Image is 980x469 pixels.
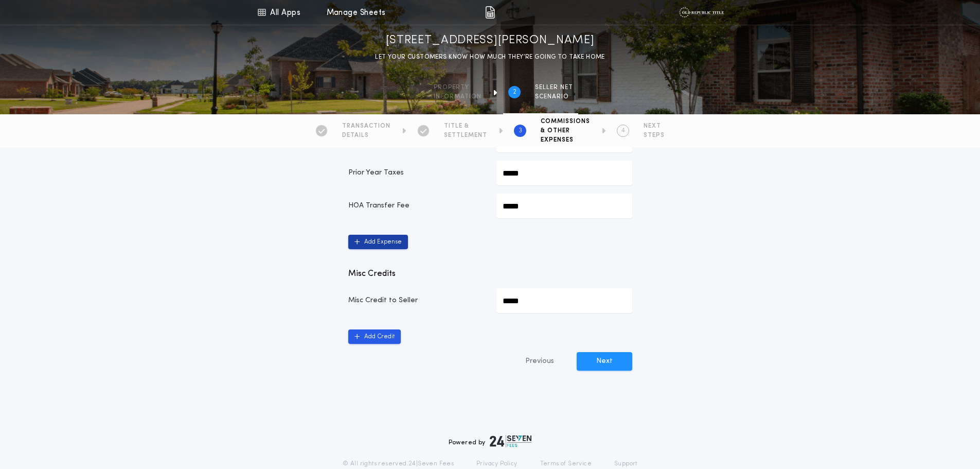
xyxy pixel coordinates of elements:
h2: 4 [621,127,625,135]
span: TRANSACTION [342,122,390,130]
span: TITLE & [444,122,487,130]
div: Powered by [449,435,532,447]
img: vs-icon [679,7,723,18]
a: Terms of Service [540,460,592,468]
span: NEXT [644,122,665,130]
span: COMMISSIONS [541,117,590,126]
span: SCENARIO [535,93,573,101]
p: Prior Year Taxes [348,168,484,178]
p: HOA Transfer Fee [348,201,484,211]
p: LET YOUR CUSTOMERS KNOW HOW MUCH THEY’RE GOING TO TAKE HOME [375,52,605,62]
h2: 2 [513,88,516,96]
span: SETTLEMENT [444,131,487,140]
img: logo [490,435,532,447]
h2: 3 [519,127,522,135]
p: Misc Credits [348,268,632,280]
p: Misc Credit to Seller [348,296,484,306]
span: STEPS [644,131,665,140]
h1: [STREET_ADDRESS][PERSON_NAME] [386,32,595,49]
button: Next [577,352,632,371]
a: Privacy Policy [476,460,518,468]
span: information [434,93,482,101]
button: Add Credit [348,329,401,344]
button: Add Expense [348,235,408,249]
span: DETAILS [342,131,390,140]
span: Property [434,83,482,92]
span: SELLER NET [535,83,573,92]
img: img [485,6,495,19]
a: Support [614,460,637,468]
button: Previous [505,352,575,371]
span: & OTHER [541,127,590,135]
span: EXPENSES [541,136,590,144]
p: © All rights reserved. 24|Seven Fees [343,460,454,468]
